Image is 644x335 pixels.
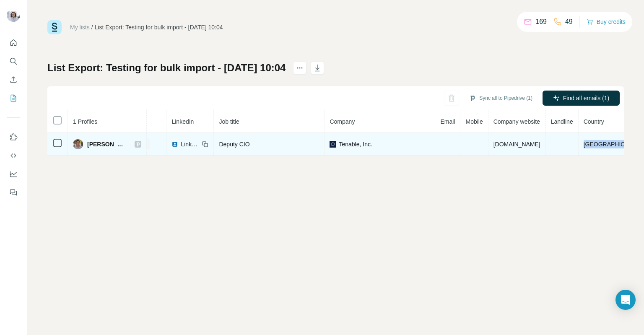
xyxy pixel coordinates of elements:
span: LinkedIn [171,118,194,125]
span: 1 Profiles [73,118,97,125]
span: Email [440,118,455,125]
img: LinkedIn logo [171,141,178,148]
span: Deputy CIO [219,141,249,148]
span: [PERSON_NAME] [87,140,126,148]
span: Company website [493,118,540,125]
img: Avatar [7,8,20,22]
div: Open Intercom Messenger [615,290,636,310]
img: Surfe Logo [47,20,62,34]
a: My lists [70,24,90,31]
li: / [91,23,93,31]
button: Search [7,54,20,69]
button: Feedback [7,185,20,200]
span: LinkedIn [181,140,199,148]
span: Find all emails (1) [563,94,609,102]
img: company-logo [330,141,336,148]
h1: List Export: Testing for bulk import - [DATE] 10:04 [47,61,286,75]
button: Dashboard [7,166,20,182]
button: My lists [7,91,20,106]
button: Use Surfe on LinkedIn [7,130,20,145]
button: Buy credits [587,16,626,28]
button: Quick start [7,35,20,50]
span: Job title [219,118,239,125]
button: actions [293,61,306,75]
button: Sync all to Pipedrive (1) [463,92,538,104]
p: 169 [535,17,547,27]
button: Use Surfe API [7,148,20,163]
span: Tenable, Inc. [339,140,372,148]
span: Landline [551,118,573,125]
span: Mobile [465,118,483,125]
span: Country [584,118,604,125]
p: 49 [565,17,573,27]
button: Find all emails (1) [543,91,620,106]
span: Company [330,118,355,125]
button: Enrich CSV [7,72,20,87]
img: Avatar [73,139,83,149]
span: [DOMAIN_NAME] [493,141,540,148]
div: List Export: Testing for bulk import - [DATE] 10:04 [95,23,223,31]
